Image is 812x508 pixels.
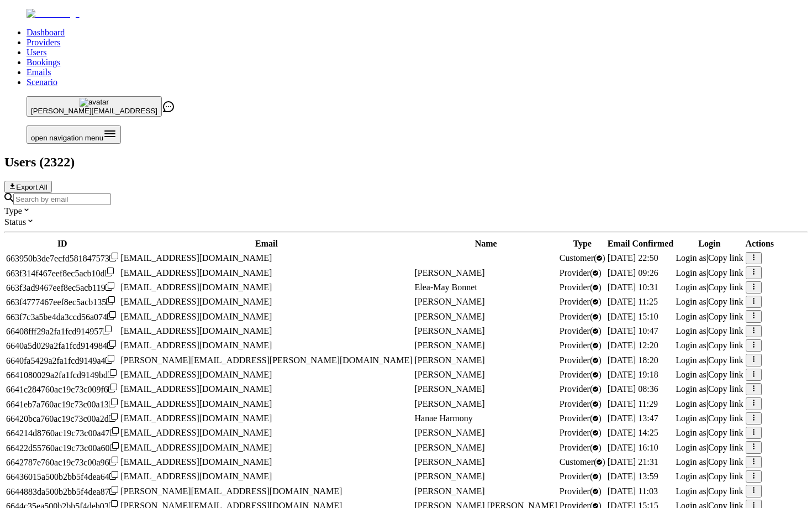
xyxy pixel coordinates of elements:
span: Login as [676,443,706,452]
span: [PERSON_NAME][EMAIL_ADDRESS][PERSON_NAME][DOMAIN_NAME] [121,355,413,365]
div: Click to copy [6,355,119,366]
a: Providers [27,38,60,47]
span: Login as [676,370,706,379]
span: Login as [676,472,706,481]
span: Copy link [708,428,744,437]
span: [EMAIL_ADDRESS][DOMAIN_NAME] [121,341,272,350]
div: | [676,399,743,409]
span: [EMAIL_ADDRESS][DOMAIN_NAME] [121,413,272,423]
span: validated [560,457,605,467]
span: validated [560,253,605,263]
span: [EMAIL_ADDRESS][DOMAIN_NAME] [121,282,272,292]
span: [DATE] 18:20 [608,355,658,365]
span: validated [560,341,602,350]
div: | [676,326,743,336]
span: [PERSON_NAME] [415,384,485,394]
div: | [676,370,743,380]
div: Click to copy [6,384,119,395]
div: Click to copy [6,369,119,380]
span: [DATE] 16:10 [608,443,658,452]
h2: Users ( 2322 ) [4,155,808,170]
span: Login as [676,457,706,467]
div: | [676,428,743,438]
span: validated [560,399,602,409]
div: Click to copy [6,471,119,482]
span: Copy link [708,312,744,321]
div: Click to copy [6,326,119,337]
span: [PERSON_NAME] [415,428,485,437]
a: Emails [27,67,51,77]
span: [DATE] 21:31 [608,457,658,467]
span: [DATE] 11:03 [608,486,658,496]
span: [DATE] 14:25 [608,428,658,437]
th: Actions [745,238,775,249]
span: [DATE] 11:29 [608,399,658,409]
span: [DATE] 13:47 [608,413,658,423]
span: [EMAIL_ADDRESS][DOMAIN_NAME] [121,399,272,409]
span: [EMAIL_ADDRESS][DOMAIN_NAME] [121,443,272,452]
div: | [676,355,743,365]
span: [EMAIL_ADDRESS][DOMAIN_NAME] [121,326,272,336]
span: Login as [676,399,706,409]
span: Hanae Harmony [415,413,473,423]
span: [DATE] 13:59 [608,472,658,481]
span: [EMAIL_ADDRESS][DOMAIN_NAME] [121,457,272,467]
div: Click to copy [6,340,119,351]
div: Type [4,205,808,216]
span: [PERSON_NAME] [415,399,485,409]
div: | [676,341,743,350]
span: [DATE] 08:36 [608,384,658,394]
span: validated [560,486,602,496]
img: avatar [80,98,109,107]
span: Copy link [708,486,744,496]
a: Bookings [27,57,60,67]
span: Copy link [708,457,744,467]
span: Login as [676,312,706,321]
button: Open menu [27,125,121,144]
span: Copy link [708,399,744,409]
span: Copy link [708,268,744,277]
input: Search by email [13,193,111,205]
span: Copy link [708,472,744,481]
span: Login as [676,282,706,292]
span: [DATE] 10:31 [608,282,658,292]
div: Click to copy [6,427,119,438]
span: [PERSON_NAME] [415,312,485,321]
span: [DATE] 15:10 [608,312,658,321]
span: Copy link [708,282,744,292]
span: [DATE] 22:50 [608,253,658,263]
th: Name [414,238,558,249]
th: Email [120,238,413,249]
span: [EMAIL_ADDRESS][DOMAIN_NAME] [121,472,272,481]
span: [PERSON_NAME] [415,486,485,496]
th: ID [6,238,119,249]
span: validated [560,370,602,379]
span: [DATE] 09:26 [608,268,658,277]
span: validated [560,268,602,277]
span: validated [560,384,602,394]
div: Click to copy [6,311,119,322]
span: Login as [676,355,706,365]
span: validated [560,413,602,423]
div: | [676,457,743,467]
span: Login as [676,428,706,437]
span: validated [560,312,602,321]
span: [EMAIL_ADDRESS][DOMAIN_NAME] [121,428,272,437]
span: [PERSON_NAME] [415,457,485,467]
div: Click to copy [6,253,119,264]
button: Export All [4,181,52,193]
span: validated [560,297,602,306]
span: Login as [676,341,706,350]
span: [PERSON_NAME][EMAIL_ADDRESS] [31,107,157,115]
span: validated [560,428,602,437]
div: | [676,413,743,423]
span: [EMAIL_ADDRESS][DOMAIN_NAME] [121,384,272,394]
span: Login as [676,326,706,336]
div: | [676,443,743,453]
span: [PERSON_NAME] [415,443,485,452]
span: Copy link [708,326,744,336]
span: Login as [676,268,706,277]
span: [DATE] 19:18 [608,370,658,379]
span: validated [560,326,602,336]
div: Click to copy [6,399,119,410]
